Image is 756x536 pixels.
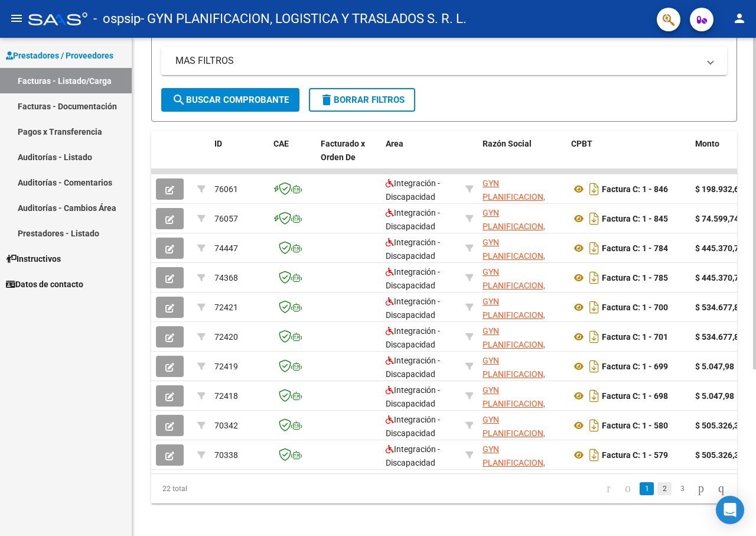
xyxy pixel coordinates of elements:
span: GYN PLANIFICACION, LOGISTICA Y TRASLADOS S. R. L. [483,297,556,346]
i: Descargar documento [586,386,602,405]
span: Area [386,139,403,148]
mat-expansion-panel-header: MAS FILTROS [161,47,727,75]
button: Borrar Filtros [309,88,415,112]
i: Descargar documento [586,239,602,258]
datatable-header-cell: Razón Social [478,131,566,183]
span: - ospsip [93,6,141,32]
span: Datos de contacto [6,278,83,291]
span: 70342 [214,421,238,430]
span: - GYN PLANIFICACION, LOGISTICA Y TRASLADOS S. R. L. [141,6,467,32]
span: 74447 [214,243,238,253]
strong: Factura C: 1 - 700 [602,303,668,312]
div: 30717810577 [483,295,562,320]
a: 2 [657,482,672,495]
strong: $ 445.370,76 [695,243,744,253]
span: Integración - Discapacidad [386,297,440,320]
span: Integración - Discapacidad [386,444,440,467]
span: GYN PLANIFICACION, LOGISTICA Y TRASLADOS S. R. L. [483,208,556,258]
datatable-header-cell: CPBT [566,131,690,183]
div: 30717810577 [483,384,562,408]
span: GYN PLANIFICACION, LOGISTICA Y TRASLADOS S. R. L. [483,238,556,287]
i: Descargar documento [586,327,602,346]
a: 3 [675,482,689,495]
span: Integración - Discapacidad [386,208,440,231]
span: Monto [695,139,719,148]
mat-icon: menu [9,11,24,25]
span: GYN PLANIFICACION, LOGISTICA Y TRASLADOS S. R. L. [483,444,556,494]
span: Integración - Discapacidad [386,238,440,261]
strong: $ 5.047,98 [695,391,734,401]
strong: Factura C: 1 - 580 [602,421,668,430]
span: GYN PLANIFICACION, LOGISTICA Y TRASLADOS S. R. L. [483,326,556,376]
i: Descargar documento [586,268,602,287]
datatable-header-cell: CAE [269,131,316,183]
i: Descargar documento [586,416,602,435]
div: 22 total [151,474,266,503]
span: Borrar Filtros [320,95,405,105]
i: Descargar documento [586,180,602,199]
span: Razón Social [483,139,532,148]
mat-icon: person [732,11,747,25]
strong: $ 505.326,36 [695,450,744,460]
li: page 2 [656,479,673,499]
strong: Factura C: 1 - 785 [602,273,668,282]
span: Integración - Discapacidad [386,356,440,379]
div: 30717810577 [483,236,562,261]
strong: $ 534.677,88 [695,303,744,312]
span: Integración - Discapacidad [386,326,440,349]
div: 30717810577 [483,354,562,379]
div: 30717810577 [483,443,562,467]
span: 72418 [214,391,238,401]
span: Buscar Comprobante [172,95,289,105]
span: GYN PLANIFICACION, LOGISTICA Y TRASLADOS S. R. L. [483,356,556,405]
span: 70338 [214,450,238,460]
div: 30717810577 [483,206,562,231]
strong: $ 198.932,64 [695,184,744,194]
strong: $ 5.047,98 [695,362,734,371]
span: Instructivos [6,252,61,265]
li: page 3 [673,479,691,499]
i: Descargar documento [586,209,602,228]
span: 72421 [214,303,238,312]
div: 30717810577 [483,265,562,290]
span: Integración - Discapacidad [386,415,440,438]
span: GYN PLANIFICACION, LOGISTICA Y TRASLADOS S. R. L. [483,415,556,464]
strong: $ 74.599,74 [695,214,739,223]
a: go to first page [601,482,616,495]
span: 76057 [214,214,238,223]
span: Integración - Discapacidad [386,385,440,408]
a: 1 [640,482,654,495]
span: Prestadores / Proveedores [6,49,113,62]
strong: Factura C: 1 - 845 [602,214,668,223]
button: Buscar Comprobante [161,88,299,112]
span: Facturado x Orden De [321,139,365,162]
a: go to last page [713,482,729,495]
mat-icon: delete [320,93,334,107]
span: 76061 [214,184,238,194]
strong: Factura C: 1 - 701 [602,332,668,342]
strong: Factura C: 1 - 846 [602,184,668,194]
mat-icon: search [172,93,186,107]
span: CAE [273,139,289,148]
div: Open Intercom Messenger [716,496,744,524]
strong: $ 505.326,36 [695,421,744,430]
a: go to previous page [620,482,636,495]
a: go to next page [693,482,709,495]
datatable-header-cell: ID [210,131,269,183]
div: 30717810577 [483,413,562,438]
strong: Factura C: 1 - 698 [602,391,668,401]
i: Descargar documento [586,298,602,317]
span: GYN PLANIFICACION, LOGISTICA Y TRASLADOS S. R. L. [483,178,556,228]
strong: $ 445.370,76 [695,273,744,282]
i: Descargar documento [586,357,602,376]
div: 30717810577 [483,324,562,349]
i: Descargar documento [586,446,602,464]
span: 72420 [214,332,238,342]
span: 72419 [214,362,238,371]
span: 74368 [214,273,238,282]
mat-panel-title: MAS FILTROS [175,54,699,67]
strong: $ 534.677,88 [695,332,744,342]
datatable-header-cell: Facturado x Orden De [316,131,381,183]
span: GYN PLANIFICACION, LOGISTICA Y TRASLADOS S. R. L. [483,385,556,435]
strong: Factura C: 1 - 579 [602,450,668,460]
